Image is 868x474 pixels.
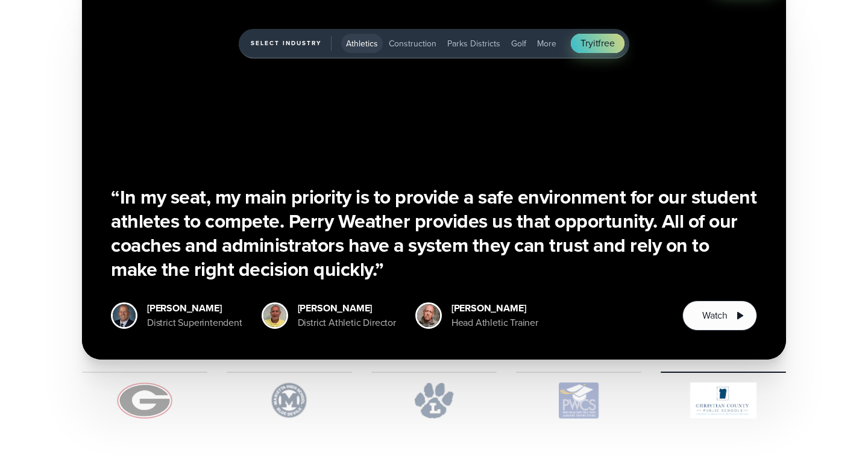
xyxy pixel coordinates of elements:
[447,37,500,50] span: Parks Districts
[442,34,505,53] button: Parks Districts
[506,34,531,53] button: Golf
[532,34,561,53] button: More
[389,37,436,50] span: Construction
[537,37,556,50] span: More
[111,185,757,281] h3: “In my seat, my main priority is to provide a safe environment for our student athletes to compet...
[147,316,242,330] div: District Superintendent
[580,36,614,51] span: Try free
[511,37,526,50] span: Golf
[298,316,396,330] div: District Athletic Director
[346,37,378,50] span: Athletics
[702,308,728,323] span: Watch
[451,301,538,316] div: [PERSON_NAME]
[147,301,242,316] div: [PERSON_NAME]
[451,316,538,330] div: Head Athletic Trainer
[251,36,332,51] span: Select Industry
[593,36,599,50] span: it
[227,382,352,419] img: Marietta-High-School.svg
[682,301,757,331] button: Watch
[298,301,396,316] div: [PERSON_NAME]
[384,34,441,53] button: Construction
[341,34,383,53] button: Athletics
[571,34,624,53] a: Tryitfree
